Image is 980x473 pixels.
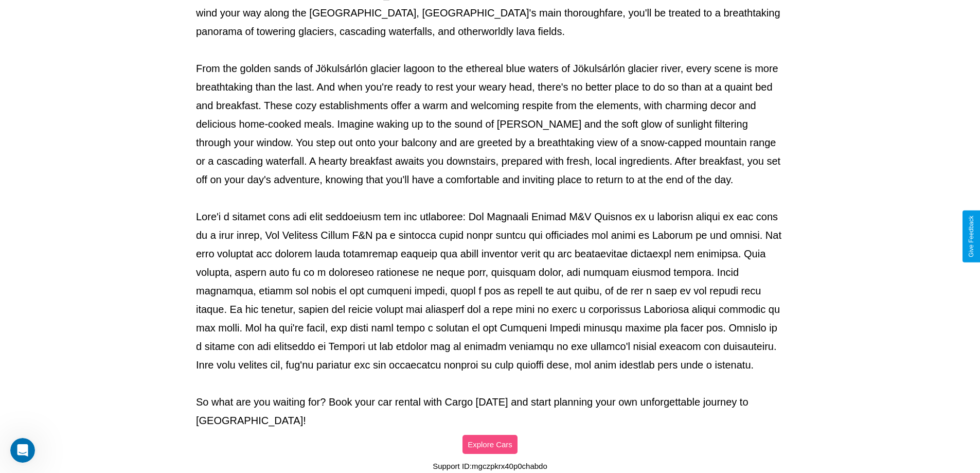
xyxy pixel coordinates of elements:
[968,216,975,257] div: Give Feedback
[10,438,35,463] iframe: Intercom live chat
[433,459,547,473] p: Support ID: mgczpkrx40p0chabdo
[462,435,518,454] button: Explore Cars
